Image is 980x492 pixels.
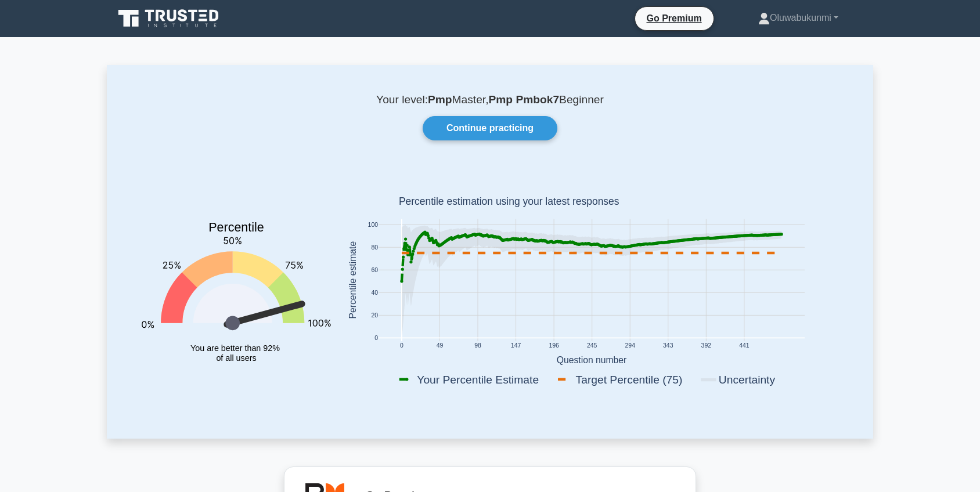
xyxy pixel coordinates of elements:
[437,343,444,349] text: 49
[374,335,378,342] text: 0
[135,93,845,107] p: Your level: Master, Beginner
[368,222,379,228] text: 100
[511,343,521,349] text: 147
[625,343,635,349] text: 294
[399,196,619,208] text: Percentile estimation using your latest responses
[730,6,866,30] a: Oluwabukunmi
[739,343,750,349] text: 441
[423,116,557,140] a: Continue practicing
[428,93,452,106] b: Pmp
[489,93,560,106] b: Pmp Pmbok7
[640,11,709,26] a: Go Premium
[549,343,559,349] text: 196
[557,355,627,365] text: Question number
[208,221,264,235] text: Percentile
[371,290,378,296] text: 40
[474,343,481,349] text: 98
[663,343,673,349] text: 343
[400,343,403,349] text: 0
[371,312,378,319] text: 20
[371,244,378,251] text: 80
[587,343,597,349] text: 245
[701,343,712,349] text: 392
[190,343,280,353] tspan: You are better than 92%
[216,353,256,363] tspan: of all users
[348,241,358,319] text: Percentile estimate
[371,267,378,273] text: 60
